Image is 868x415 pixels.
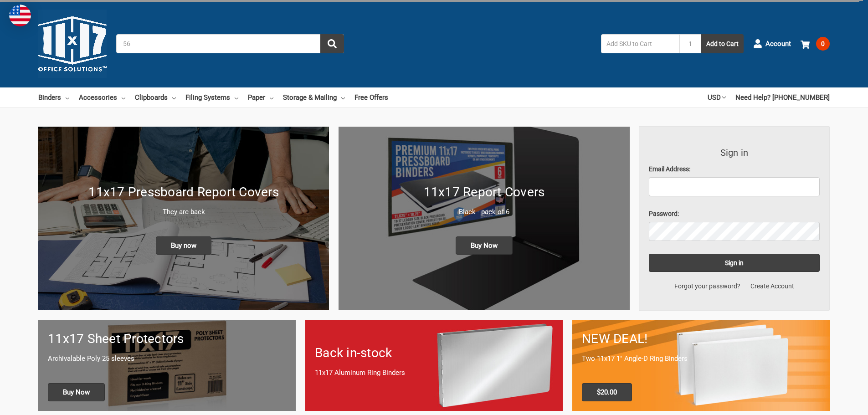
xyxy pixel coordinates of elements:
a: 11x17 Report Covers 11x17 Report Covers Black - pack of 6 Buy Now [339,127,629,310]
a: Back in-stock 11x17 Aluminum Ring Binders [305,320,563,410]
a: Filing Systems [185,87,238,108]
a: 11x17 sheet protectors 11x17 Sheet Protectors Archivalable Poly 25 sleeves Buy Now [38,320,296,410]
p: 11x17 Aluminum Ring Binders [315,368,553,378]
a: Account [753,32,791,56]
span: Account [765,39,791,49]
a: 0 [801,32,830,56]
p: Archivalable Poly 25 sleeves [48,354,286,364]
span: 0 [816,37,830,51]
a: Need Help? [PHONE_NUMBER] [735,87,830,108]
input: Add SKU to Cart [601,34,679,53]
img: 11x17 Report Covers [339,127,629,310]
label: Password: [649,209,820,219]
a: New 11x17 Pressboard Binders 11x17 Pressboard Report Covers They are back Buy now [38,127,329,310]
span: Buy Now [48,383,105,401]
a: Free Offers [354,87,388,108]
a: Create Account [745,282,799,291]
span: Buy now [156,236,211,255]
input: Search by keyword, brand or SKU [116,34,344,53]
p: Two 11x17 1" Angle-D Ring Binders [582,354,820,364]
h1: NEW DEAL! [582,329,820,348]
a: Accessories [79,87,125,108]
a: USD [708,87,726,108]
h1: 11x17 Sheet Protectors [48,329,286,348]
button: Add to Cart [701,34,744,53]
p: Black - pack of 6 [348,207,620,217]
img: duty and tax information for United States [9,5,31,26]
a: Forgot your password? [669,282,745,291]
a: 11x17 Binder 2-pack only $20.00 NEW DEAL! Two 11x17 1" Angle-D Ring Binders $20.00 [572,320,830,410]
label: Email Address: [649,164,820,174]
img: 11x17.com [38,10,107,78]
h1: Back in-stock [315,343,553,363]
a: Storage & Mailing [283,87,345,108]
h3: Sign in [649,146,820,159]
span: $20.00 [582,383,632,401]
a: Binders [38,87,69,108]
span: Buy Now [456,236,513,255]
img: New 11x17 Pressboard Binders [38,127,329,310]
p: They are back [48,207,319,217]
h1: 11x17 Report Covers [348,183,620,202]
h1: 11x17 Pressboard Report Covers [48,183,319,202]
a: Clipboards [135,87,176,108]
input: Sign in [649,254,820,272]
a: Paper [248,87,273,108]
